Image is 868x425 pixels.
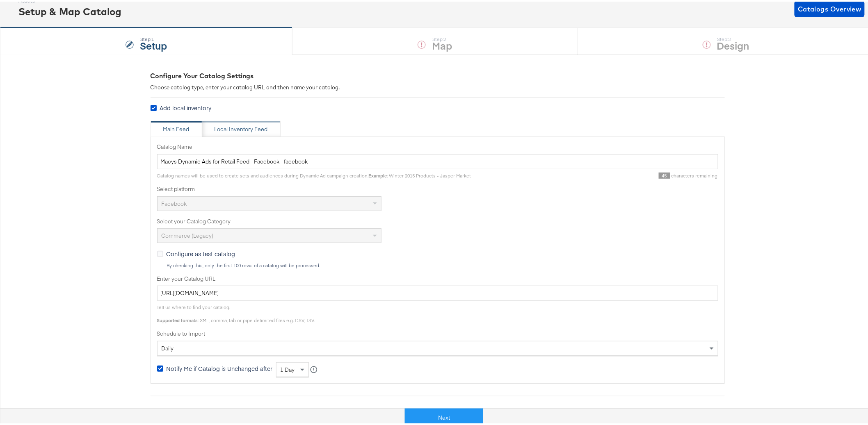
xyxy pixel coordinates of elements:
[157,273,718,281] label: Enter your Catalog URL
[151,70,725,79] div: Configure Your Catalog Settings
[167,248,235,256] span: Configure as test catalog
[151,82,725,90] div: Choose catalog type, enter your catalog URL and then name your catalog.
[659,171,670,177] span: 45
[157,216,718,224] label: Select your Catalog Category
[167,363,273,371] span: Notify Me if Catalog is Unchanged after
[140,37,167,50] strong: Setup
[157,284,718,299] input: Enter Catalog URL, e.g. http://www.example.com/products.xml
[157,302,315,322] span: Tell us where to find your catalog. : XML, comma, tab or pipe delimited files e.g. CSV, TSV.
[160,102,212,110] span: Add local inventory
[157,152,718,168] input: Name your catalog e.g. My Dynamic Product Catalog
[140,35,167,41] div: Step: 1
[162,198,187,206] span: Facebook
[369,171,387,177] strong: Example
[157,171,471,177] span: Catalog names will be used to create sets and audiences during Dynamic Ad campaign creation. : Wi...
[798,2,861,13] span: Catalogs Overview
[167,261,718,267] div: By checking this, only the first 100 rows of a catalog will be processed.
[281,364,295,372] span: 1 day
[157,184,718,191] label: Select platform
[471,171,718,177] div: characters remaining
[157,316,198,322] strong: Supported formats
[162,343,174,350] span: daily
[157,328,718,336] label: Schedule to Import
[163,124,190,132] div: Main Feed
[215,124,268,132] div: Local Inventory Feed
[18,3,121,17] div: Setup & Map Catalog
[162,230,214,238] span: Commerce (Legacy)
[157,141,718,149] label: Catalog Name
